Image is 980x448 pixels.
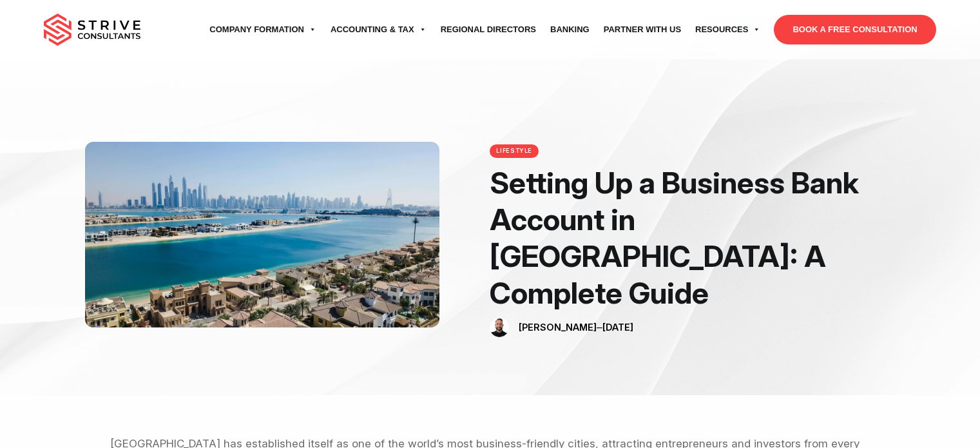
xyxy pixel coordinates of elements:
[688,12,767,48] a: Resources
[543,12,597,48] a: Banking
[512,320,633,335] div: –
[519,322,597,333] a: [PERSON_NAME]
[202,12,323,48] a: Company Formation
[490,144,539,158] a: Lifestyle
[323,12,434,48] a: Accounting & Tax
[434,12,543,48] a: Regional Directors
[44,14,140,46] img: main-logo.svg
[774,15,936,44] a: BOOK A FREE CONSULTATION
[597,12,688,48] a: Partner with Us
[490,164,881,311] h1: Setting Up a Business Bank Account in [GEOGRAPHIC_DATA]: A Complete Guide
[490,318,509,337] img: Raj Karwal
[602,322,633,333] span: [DATE]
